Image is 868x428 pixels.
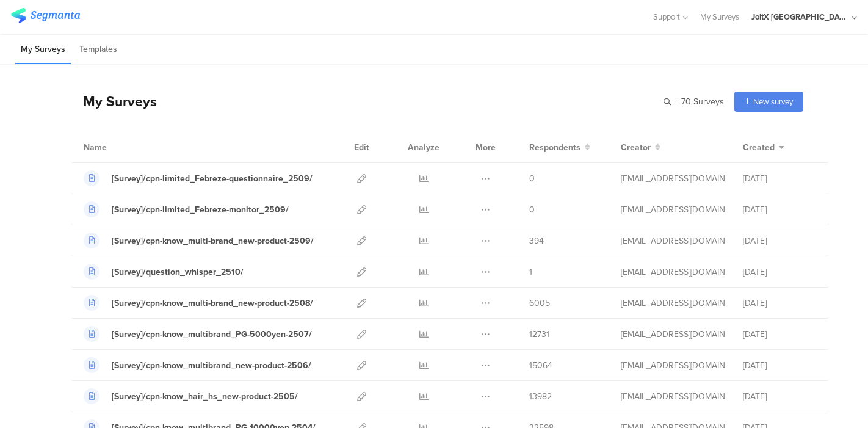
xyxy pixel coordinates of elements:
li: Templates [74,35,123,64]
div: Analyze [405,132,442,162]
button: Created [743,141,784,154]
div: [Survey]/question_whisper_2510/ [112,266,244,278]
img: segmanta logo [11,8,80,23]
span: 0 [529,203,535,216]
span: 0 [529,172,535,185]
div: [Survey]/cpn-know_multibrand_PG-5000yen-2507/ [112,328,312,341]
a: [Survey]/cpn-limited_Febreze-monitor_2509/ [84,201,289,217]
span: Support [653,11,680,23]
div: kumai.ik@pg.com [621,297,725,310]
span: 70 Surveys [681,95,724,108]
span: New survey [753,96,793,107]
a: [Survey]/cpn-know_multibrand_PG-5000yen-2507/ [84,326,312,342]
a: [Survey]/question_whisper_2510/ [84,264,244,280]
div: [Survey]/cpn-know_multi-brand_new-product-2509/ [112,234,314,247]
span: Created [743,141,775,154]
a: [Survey]/cpn-know_multi-brand_new-product-2508/ [84,295,313,311]
div: [DATE] [743,172,816,185]
div: My Surveys [71,91,157,112]
button: Respondents [529,141,590,154]
div: [Survey]/cpn-limited_Febreze-monitor_2509/ [112,203,289,216]
div: [DATE] [743,266,816,278]
span: Creator [621,141,651,154]
span: Respondents [529,141,580,154]
div: [Survey]/cpn-know_multi-brand_new-product-2508/ [112,297,313,310]
div: [Survey]/cpn-know_multibrand_new-product-2506/ [112,359,311,372]
div: [DATE] [743,234,816,247]
div: Edit [349,132,375,162]
a: [Survey]/cpn-limited_Febreze-questionnaire_2509/ [84,170,313,186]
div: [DATE] [743,328,816,341]
a: [Survey]/cpn-know_multi-brand_new-product-2509/ [84,233,314,248]
div: [DATE] [743,390,816,403]
a: [Survey]/cpn-know_hair_hs_new-product-2505/ [84,388,298,404]
div: Name [84,141,157,154]
div: [DATE] [743,203,816,216]
div: kumai.ik@pg.com [621,359,725,372]
span: 394 [529,234,544,247]
span: 6005 [529,297,550,310]
div: kumai.ik@pg.com [621,266,725,278]
span: 1 [529,266,532,278]
div: [Survey]/cpn-limited_Febreze-questionnaire_2509/ [112,172,313,185]
span: 13982 [529,390,552,403]
div: kumai.ik@pg.com [621,328,725,341]
div: [DATE] [743,297,816,310]
div: kumai.ik@pg.com [621,390,725,403]
div: [DATE] [743,359,816,372]
span: 12731 [529,328,549,341]
div: [Survey]/cpn-know_hair_hs_new-product-2505/ [112,390,298,403]
div: kumai.ik@pg.com [621,234,725,247]
div: kumai.ik@pg.com [621,203,725,216]
span: | [673,95,679,108]
span: 15064 [529,359,552,372]
div: kumai.ik@pg.com [621,172,725,185]
div: More [472,132,499,162]
a: [Survey]/cpn-know_multibrand_new-product-2506/ [84,357,311,373]
button: Creator [621,141,660,154]
li: My Surveys [15,35,71,64]
div: JoltX [GEOGRAPHIC_DATA] [751,11,849,23]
